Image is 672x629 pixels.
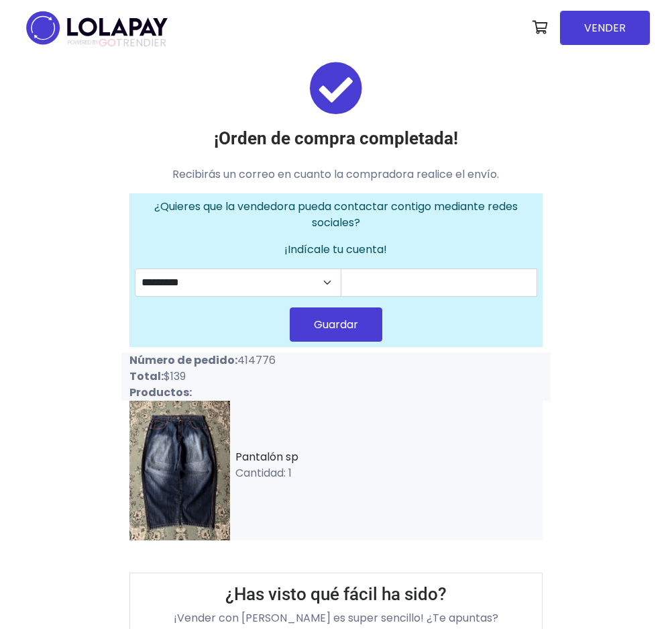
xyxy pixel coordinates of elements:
h3: ¡Orden de compra completada! [129,128,543,149]
p: 414776 [129,352,328,369]
p: ¡Indícale tu cuenta! [135,242,537,258]
span: GO [99,35,116,50]
strong: Productos: [129,385,192,400]
a: VENDER [560,11,650,45]
p: Recibirás un correo en cuanto la compradora realice el envío. [129,166,543,183]
span: POWERED BY [68,39,99,46]
img: small_1744048017611.jpeg [129,401,230,540]
p: Cantidad: 1 [235,465,543,481]
strong: Número de pedido: [129,352,237,368]
h3: ¿Has visto qué fácil ha sido? [141,584,531,605]
button: Guardar [290,307,382,342]
p: $139 [129,369,328,385]
img: logo [22,7,172,49]
span: TRENDIER [68,37,166,49]
a: Pantalón sp [235,449,298,465]
p: ¡Vender con [PERSON_NAME] es super sencillo! ¿Te apuntas? [141,610,531,626]
p: ¿Quieres que la vendedora pueda contactar contigo mediante redes sociales? [135,199,537,231]
strong: Total: [129,369,164,384]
